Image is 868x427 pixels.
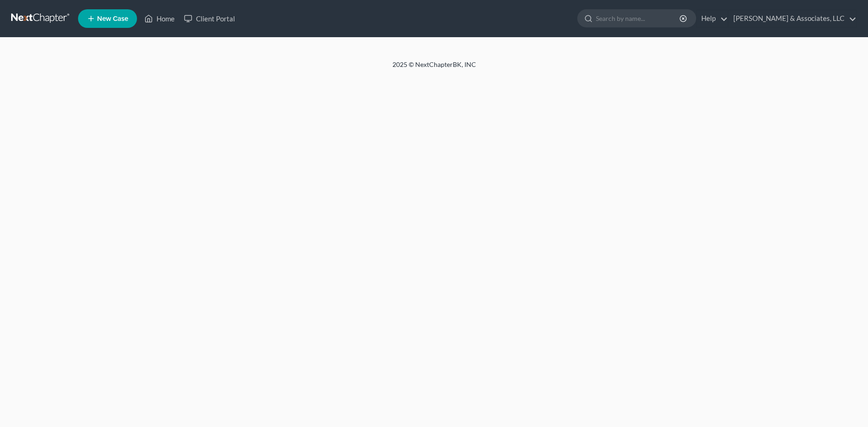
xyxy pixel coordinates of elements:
a: Home [140,10,179,27]
a: [PERSON_NAME] & Associates, LLC [729,10,856,27]
a: Client Portal [179,10,240,27]
div: 2025 © NextChapterBK, INC [170,60,699,77]
input: Search by name... [596,10,681,27]
a: Help [697,10,728,27]
span: New Case [97,15,128,22]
